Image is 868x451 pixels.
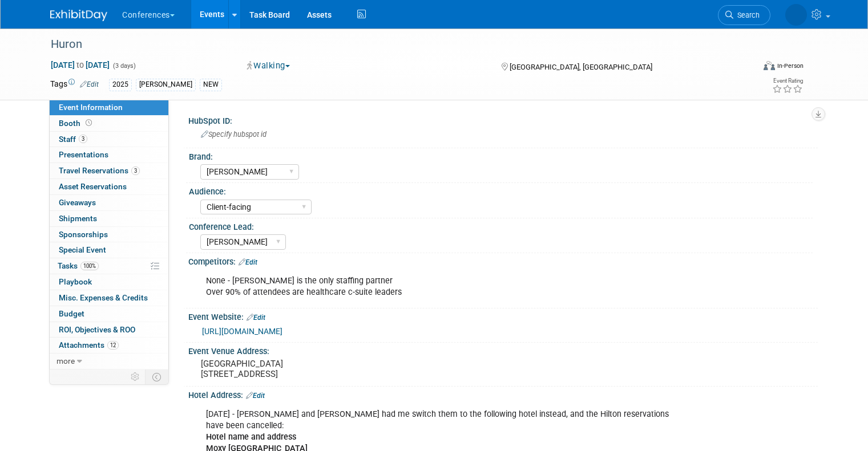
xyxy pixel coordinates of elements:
td: Toggle Event Tabs [146,369,169,384]
img: ExhibitDay [50,10,107,21]
a: Staff3 [50,132,168,147]
span: 3 [79,135,87,143]
a: Playbook [50,274,168,290]
div: Competitors: [188,253,818,268]
span: more [56,356,75,365]
span: 12 [107,341,119,350]
span: Special Event [59,245,106,254]
div: Event Rating [772,78,803,84]
td: Personalize Event Tab Strip [126,369,146,384]
span: Attachments [59,340,119,350]
a: Shipments [50,211,168,226]
span: Event Information [59,103,123,112]
span: Giveaways [59,198,96,207]
img: Format-Inperson.png [764,61,775,70]
div: Event Format [692,59,804,76]
div: Conference Lead: [189,218,813,233]
a: Travel Reservations3 [50,163,168,178]
td: Tags [50,78,99,91]
pre: [GEOGRAPHIC_DATA] [STREET_ADDRESS] [201,359,438,379]
a: Booth [50,116,168,131]
a: Edit [247,314,265,322]
a: Search [718,5,770,25]
span: Presentations [59,150,108,159]
span: Playbook [59,277,92,286]
a: [URL][DOMAIN_NAME] [202,327,282,336]
b: Hotel name and address [206,432,296,442]
span: Sponsorships [59,230,108,239]
span: [DATE] [DATE] [50,60,110,70]
a: Sponsorships [50,227,168,242]
span: Asset Reservations [59,182,127,191]
span: Staff [59,135,87,144]
span: to [75,60,86,70]
a: Attachments12 [50,338,168,353]
span: (3 days) [112,62,136,70]
a: Edit [239,258,257,266]
a: Special Event [50,242,168,258]
span: Shipments [59,214,97,223]
div: Audience: [189,183,813,197]
div: In-Person [777,62,804,70]
a: Asset Reservations [50,179,168,194]
a: Budget [50,306,168,322]
span: Booth not reserved yet [83,119,94,127]
a: Event Information [50,100,168,115]
span: Budget [59,309,84,318]
span: Misc. Expenses & Credits [59,293,148,302]
span: Tasks [58,261,99,270]
span: Booth [59,119,94,128]
a: Presentations [50,147,168,162]
span: 3 [131,166,140,175]
div: [PERSON_NAME] [136,79,196,91]
a: ROI, Objectives & ROO [50,322,168,338]
a: Misc. Expenses & Credits [50,290,168,306]
a: Tasks100% [50,258,168,274]
div: NEW [200,79,222,91]
div: Brand: [189,148,813,162]
span: 100% [80,262,99,270]
div: Event Website: [188,308,818,323]
button: Walking [243,60,294,72]
span: Specify hubspot id [201,130,267,139]
a: more [50,354,168,369]
span: [GEOGRAPHIC_DATA], [GEOGRAPHIC_DATA] [510,63,652,71]
span: Search [733,11,760,19]
div: Huron [47,34,740,55]
div: 2025 [109,79,132,91]
a: Edit [246,392,265,400]
a: Edit [80,80,99,88]
span: Travel Reservations [59,166,140,175]
div: Event Venue Address: [188,343,818,357]
div: Hotel Address: [188,387,818,401]
img: Stephanie Donley [785,4,807,26]
div: None - [PERSON_NAME] is the only staffing partner Over 90% of attendees are healthcare c-suite le... [198,270,696,304]
a: Giveaways [50,195,168,210]
div: HubSpot ID: [188,112,818,127]
span: ROI, Objectives & ROO [59,325,135,334]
